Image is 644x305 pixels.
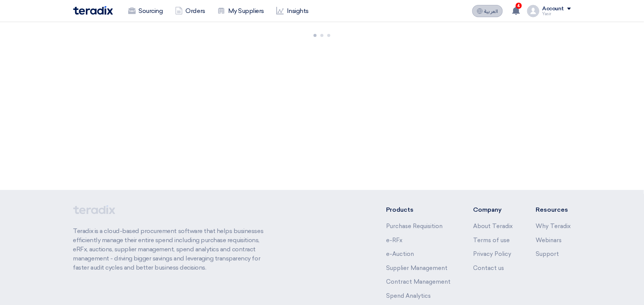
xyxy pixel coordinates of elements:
[536,237,562,244] a: Webinars
[386,265,448,271] a: Supplier Management
[386,237,402,244] a: e-RFx
[169,3,211,19] a: Orders
[473,223,513,230] a: About Teradix
[473,265,504,271] a: Contact us
[122,3,169,19] a: Sourcing
[386,292,431,299] a: Spend Analytics
[527,5,539,17] img: profile_test.png
[485,9,498,14] span: العربية
[473,237,510,244] a: Terms of use
[473,205,513,214] li: Company
[386,278,451,285] a: Contract Management
[536,223,571,230] a: Why Teradix
[270,3,315,19] a: Insights
[386,251,414,257] a: e-Auction
[536,205,571,214] li: Resources
[543,6,564,12] div: Account
[543,12,571,16] div: Yasir
[386,223,443,230] a: Purchase Requisition
[73,6,113,15] img: Teradix logo
[536,251,559,257] a: Support
[516,3,522,9] span: 4
[472,5,503,17] button: العربية
[73,227,272,272] p: Teradix is a cloud-based procurement software that helps businesses efficiently manage their enti...
[473,251,512,257] a: Privacy Policy
[386,205,451,214] li: Products
[211,3,270,19] a: My Suppliers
